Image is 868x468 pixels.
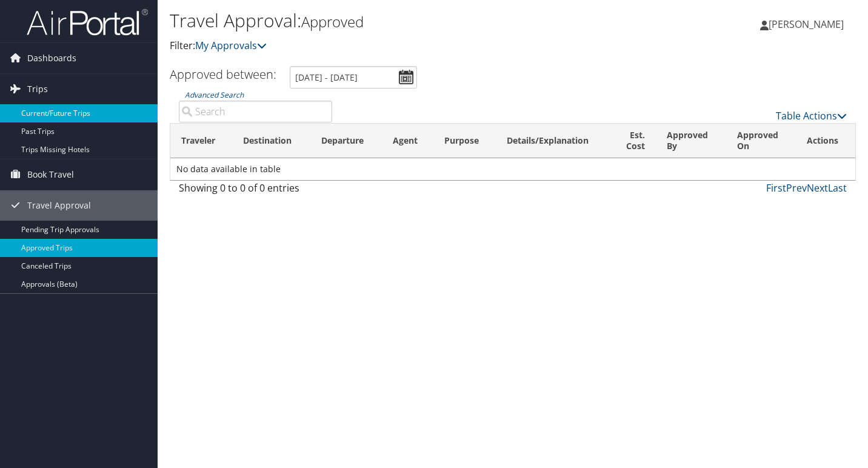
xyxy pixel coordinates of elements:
div: Showing 0 to 0 of 0 entries [179,181,332,201]
td: No data available in table [170,158,855,180]
input: Advanced Search [179,101,332,122]
th: Destination: activate to sort column ascending [232,124,310,158]
img: airportal-logo.png [27,8,148,36]
th: Departure: activate to sort column ascending [310,124,382,158]
a: First [766,181,786,195]
small: Approved [301,12,364,32]
h1: Travel Approval: [170,8,627,33]
h3: Approved between: [170,66,276,82]
th: Traveler: activate to sort column ascending [170,124,232,158]
th: Actions [796,124,855,158]
a: Next [807,181,828,195]
span: Dashboards [27,43,76,73]
th: Approved By: activate to sort column ascending [656,124,726,158]
input: [DATE] - [DATE] [290,66,417,89]
a: Last [828,181,847,195]
a: Prev [786,181,807,195]
span: Travel Approval [27,190,91,221]
th: Agent [382,124,433,158]
a: My Approvals [195,39,267,52]
th: Details/Explanation [496,124,611,158]
th: Approved On: activate to sort column ascending [726,124,796,158]
span: Book Travel [27,159,74,190]
a: [PERSON_NAME] [760,6,856,42]
a: Table Actions [776,109,847,122]
th: Est. Cost: activate to sort column ascending [611,124,656,158]
span: [PERSON_NAME] [769,18,844,31]
th: Purpose [433,124,496,158]
a: Advanced Search [185,90,244,100]
p: Filter: [170,38,627,54]
span: Trips [27,74,48,104]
